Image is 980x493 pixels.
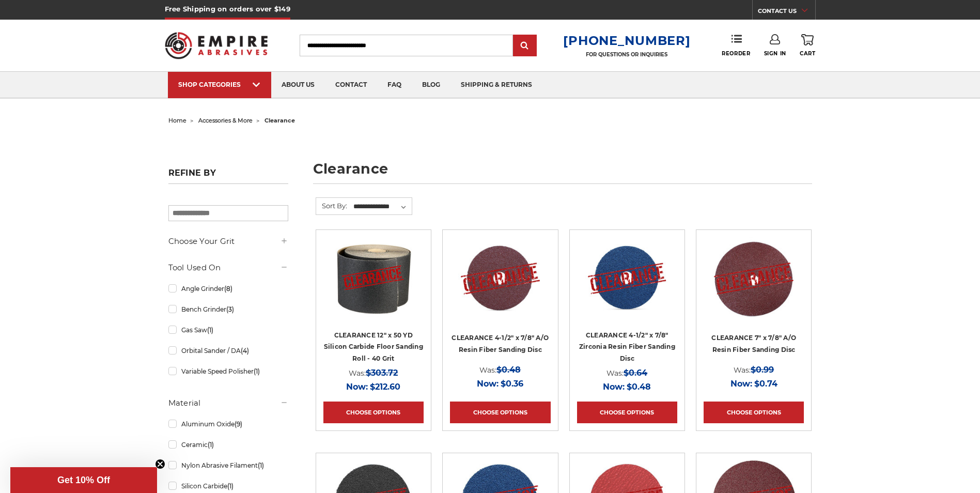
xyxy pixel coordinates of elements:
[577,237,677,337] a: CLEARANCE 4-1/2" zirc resin fiber disc
[515,36,535,56] input: Submit
[226,305,234,313] span: (3)
[332,237,415,320] img: CLEARANCE 12" x 50 YD Silicon Carbide Floor Sanding Roll - 40 Grit
[224,285,232,292] span: (8)
[325,72,377,98] a: contact
[168,321,288,339] a: Gas Saw
[722,50,750,57] span: Reorder
[168,362,288,380] a: Variable Speed Polisher
[155,459,165,469] button: Close teaser
[577,366,677,380] div: Was:
[265,117,295,124] span: clearance
[711,334,796,353] a: CLEARANCE 7" x 7/8" A/O Resin Fiber Sanding Disc
[227,482,234,490] span: (1)
[624,368,647,378] span: $0.64
[168,235,288,248] h5: Choose Your Grit
[800,50,815,57] span: Cart
[754,379,777,389] span: $0.74
[800,34,815,57] a: Cart
[241,347,249,355] span: (4)
[412,72,450,98] a: blog
[563,33,690,48] a: [PHONE_NUMBER]
[258,461,264,469] span: (1)
[324,331,423,362] a: CLEARANCE 12" x 50 YD Silicon Carbide Floor Sanding Roll - 40 Grit
[627,382,651,392] span: $0.48
[377,72,412,98] a: faq
[168,280,288,298] a: Angle Grinder
[585,237,668,320] img: CLEARANCE 4-1/2" zirc resin fiber disc
[168,261,288,274] h5: Tool Used On
[316,198,347,213] label: Sort By:
[704,363,804,377] div: Was:
[577,402,677,423] a: Choose Options
[450,237,550,337] a: CLEARANCE 4-1/2" x 7/8" A/O Resin Fiber Sanding Disc
[450,363,550,377] div: Was:
[758,5,815,20] a: CONTACT US
[168,456,288,474] a: Nylon Abrasive Filament
[168,415,288,433] a: Aluminum Oxide
[452,334,549,353] a: CLEARANCE 4-1/2" x 7/8" A/O Resin Fiber Sanding Disc
[168,436,288,454] a: Ceramic
[165,25,268,66] img: Empire Abrasives
[751,365,774,375] span: $0.99
[168,342,288,360] a: Orbital Sander / DA
[496,365,521,375] span: $0.48
[323,402,424,423] a: Choose Options
[323,237,424,337] a: CLEARANCE 12" x 50 YD Silicon Carbide Floor Sanding Roll - 40 Grit
[352,199,412,214] select: Sort By:
[450,402,550,423] a: Choose Options
[370,382,400,392] span: $212.60
[235,420,242,428] span: (9)
[501,379,523,389] span: $0.36
[208,441,214,449] span: (1)
[366,368,398,378] span: $303.72
[722,34,750,56] a: Reorder
[450,72,542,98] a: shipping & returns
[168,300,288,318] a: Bench Grinder
[579,331,675,362] a: CLEARANCE 4-1/2" x 7/8" Zirconia Resin Fiber Sanding Disc
[458,237,542,320] img: CLEARANCE 4-1/2" x 7/8" A/O Resin Fiber Sanding Disc
[207,326,213,334] span: (1)
[10,467,157,493] div: Get 10% OffClose teaser
[323,366,424,380] div: Was:
[603,382,625,392] span: Now:
[57,475,110,485] span: Get 10% Off
[730,379,752,389] span: Now:
[168,117,186,124] a: home
[271,72,325,98] a: about us
[254,367,260,375] span: (1)
[764,50,786,57] span: Sign In
[198,117,253,124] a: accessories & more
[704,237,804,337] a: CLEARANCE 7 inch aluminum oxide resin fiber disc
[712,237,795,320] img: CLEARANCE 7 inch aluminum oxide resin fiber disc
[346,382,368,392] span: Now:
[313,162,812,184] h1: clearance
[563,51,690,58] p: FOR QUESTIONS OR INQUIRIES
[168,397,288,409] h5: Material
[168,168,288,184] h5: Refine by
[704,402,804,423] a: Choose Options
[178,81,261,88] div: SHOP CATEGORIES
[477,379,499,389] span: Now:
